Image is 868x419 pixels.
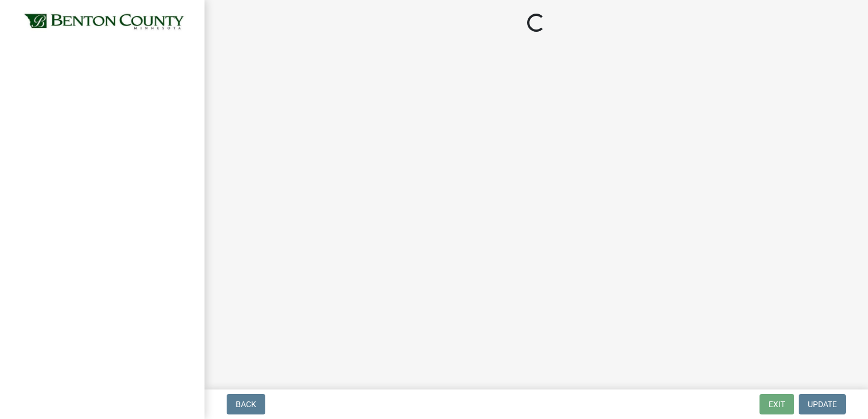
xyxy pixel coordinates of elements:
[799,394,846,414] button: Update
[759,394,794,414] button: Exit
[236,400,256,409] span: Back
[227,394,265,414] button: Back
[23,12,186,32] img: Benton County, Minnesota
[808,400,837,409] span: Update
